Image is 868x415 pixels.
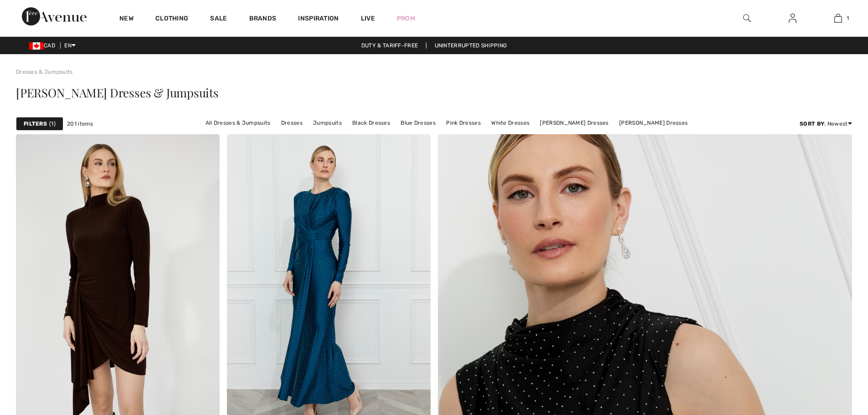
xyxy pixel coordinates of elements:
[29,42,59,49] span: CAD
[119,15,134,24] a: New
[67,120,93,128] span: 201 items
[249,15,277,24] a: Brands
[29,42,44,50] img: Canadian Dollar
[615,117,692,129] a: [PERSON_NAME] Dresses
[816,13,860,24] a: 1
[24,120,47,128] strong: Filters
[442,117,485,129] a: Pink Dresses
[64,42,76,49] span: EN
[847,14,849,22] span: 1
[361,14,375,23] a: Live
[781,13,804,24] a: Sign In
[535,117,613,129] a: [PERSON_NAME] Dresses
[22,7,87,25] img: 1ère Avenue
[298,15,339,24] span: Inspiration
[201,117,275,129] a: All Dresses & Jumpsuits
[834,13,842,24] img: My Bag
[49,120,56,128] span: 1
[308,117,346,129] a: Jumpsuits
[348,117,395,129] a: Black Dresses
[277,117,307,129] a: Dresses
[155,15,188,24] a: Clothing
[789,13,796,24] img: My Info
[800,121,824,127] strong: Sort By
[487,117,534,129] a: White Dresses
[16,85,219,101] span: [PERSON_NAME] Dresses & Jumpsuits
[210,15,227,24] a: Sale
[743,13,751,24] img: search the website
[800,120,852,128] div: : Newest
[16,69,73,75] a: Dresses & Jumpsuits
[396,117,440,129] a: Blue Dresses
[397,14,415,23] a: Prom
